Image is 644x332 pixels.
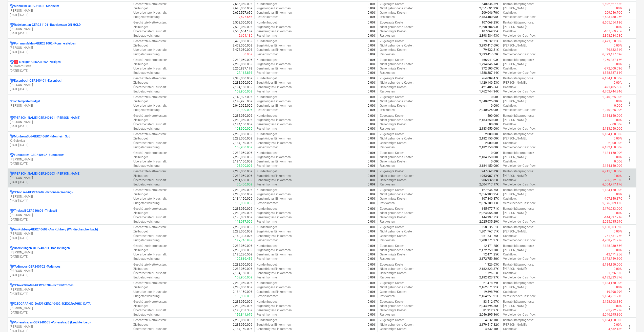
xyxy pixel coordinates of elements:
p: 2,483,480.95€ [479,15,499,19]
div: Für das Projekt sind mehrere Währungen aktiviert [10,79,14,83]
p: Solar Template Budget [10,99,40,104]
p: Geschätzte Nettokosten : [133,58,167,62]
div: Für das Projekt sind mehrere Währungen aktiviert [10,23,14,27]
span: more_vert [626,119,632,125]
p: [GEOGRAPHIC_DATA]-GER240402 - [GEOGRAPHIC_DATA] [14,302,91,306]
div: Für das Projekt sind mehrere Währungen aktiviert [10,4,14,8]
p: 0.00% [614,81,622,85]
p: Nicht gebundene Kosten : [380,25,414,29]
p: Budgetabweichung : [133,71,160,75]
p: Rentabilitätsprognose : [503,95,534,99]
p: 0.00€ [368,25,376,29]
p: [PERSON_NAME] [10,27,129,31]
p: Budgetabweichung : [133,15,160,19]
span: more_vert [626,8,632,14]
p: [PERSON_NAME] [10,306,129,311]
p: 2,184,150.00€ [233,85,252,89]
p: [DATE] - [DATE] [10,292,129,296]
p: Restkosten : [380,15,396,19]
div: 1Nelligen-GER231202 -NelligenM. Haramustek[DATE]-[DATE] [10,60,129,73]
p: 2,288,050.00€ [233,58,252,62]
p: Cashflow : [503,11,517,15]
p: 2,143,925.00€ [233,99,252,104]
p: 79,632.31€ [483,48,499,52]
p: -3,473,050.00€ [602,39,622,43]
p: Zugehöriges Einkommen : [257,6,292,11]
p: Schwartzhofen-GER240704 - Schwartzhofen [14,283,74,288]
p: Überarbeiteter Haushalt : [133,85,167,89]
p: Genehmigtes Einkommen : [257,104,293,108]
div: Für das Projekt sind mehrere Währungen aktiviert [10,116,14,120]
p: [PERSON_NAME] [10,9,129,13]
div: Todtmoos-GER240702 -Todtmoos[PERSON_NAME][DATE]-[DATE] [10,265,129,277]
p: Essenbach-GER240401 - Essenbach [14,79,63,83]
div: Essenbach-GER240401 -Essenbach[PERSON_NAME][DATE]-[DATE] [10,79,129,91]
div: Für das Projekt sind mehrere Währungen aktiviert [10,227,14,232]
p: 0.00% [614,25,622,29]
div: Radelstetten-GER231101 -Radelstetten ON HOLD[PERSON_NAME][DATE]-[DATE] [10,23,129,36]
p: [PERSON_NAME] [10,104,129,108]
span: more_vert [626,156,632,162]
p: Theisseil-GER240606 - Theisseil [14,209,57,213]
p: 0.00% [614,6,622,11]
p: Zielbudget : [133,25,149,29]
p: 2,040,025.00€ [479,108,499,112]
div: Für das Projekt sind mehrere Währungen aktiviert [10,283,14,288]
p: 0.00€ [614,104,622,108]
p: -2,398,584.93€ [602,34,622,38]
p: Zielbudget : [133,81,149,85]
p: Zugesagte Kosten : [380,58,405,62]
p: 0.00€ [368,34,376,38]
p: Verbleibender Cashflow : [503,15,536,19]
p: Verbleibender Cashflow : [503,108,536,112]
p: 1,762,744.34€ [479,89,499,94]
div: MonheimSud-GER240601 -Monheim SudK. Gulevica[DATE]-[DATE] [10,134,129,147]
p: Budgetabweichung : [133,108,160,112]
p: 0.00€ [368,81,376,85]
div: AmKuhberg-GER240608 -Am Kuhberg (Windischeschenbach)[PERSON_NAME][DATE]-[DATE] [10,227,129,240]
p: Nicht gebundene Kosten : [380,81,414,85]
p: 3,473,050.00€ [233,39,252,43]
p: 0.00€ [491,95,499,99]
p: 1,794,846.14€ [479,62,499,66]
p: Überarbeiteter Haushalt : [133,66,167,71]
div: Pommersfelden-GER231002 -Pommersfelden[PERSON_NAME][DATE]-[DATE] [10,41,129,54]
p: -2,184,150.00€ [602,76,622,81]
p: [PERSON_NAME] : [503,99,527,104]
p: [DATE] - [DATE] [10,199,129,203]
p: 640,836.32€ [482,2,499,6]
p: 0.00€ [368,104,376,108]
span: more_vert [626,101,632,107]
p: -2,483,480.95€ [602,15,622,19]
p: [PERSON_NAME]-GER240603 - [PERSON_NAME] [14,172,80,176]
p: Zugehöriges Einkommen : [257,81,292,85]
p: Cashflow : [503,48,517,52]
p: Restkosten : [380,71,396,75]
p: 0.00€ [368,58,376,62]
p: Zugehöriges Einkommen : [257,43,292,48]
p: [DATE] - [DATE] [10,50,129,54]
p: Zugehöriges Einkommen : [257,62,292,66]
div: BadBellingen-GER240701 -Bad Bellingen[PERSON_NAME][DATE]-[DATE] [10,246,129,259]
span: more_vert [626,138,632,144]
p: Resteinkommen : [257,34,279,38]
p: Schonsee-GER240609 - Schonsee(Weiding) [14,190,73,195]
p: Restkosten : [380,108,396,112]
p: Todtmoos-GER240702 - Todtmoos [14,265,60,269]
span: more_vert [626,26,632,32]
p: 2,260,887.17€ [233,66,252,71]
p: 1,888,387.14€ [479,71,499,75]
p: Zugehöriges Einkommen : [257,25,292,29]
p: Geschätzte Nettokosten : [133,76,167,81]
p: -2,040,025.00€ [602,95,622,99]
p: Kundenbudget : [257,95,278,99]
p: [DATE] - [DATE] [10,87,129,91]
p: 0.00% [614,62,622,66]
p: 3,473,050.00€ [233,43,252,48]
p: Genehmigtes Einkommen : [257,11,293,15]
p: 2,388,050.00€ [233,76,252,81]
p: Zugesagte Kosten : [380,76,405,81]
p: Resteinkommen : [257,71,279,75]
p: Resteinkommen : [257,52,279,57]
p: [DATE] - [DATE] [10,311,129,315]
